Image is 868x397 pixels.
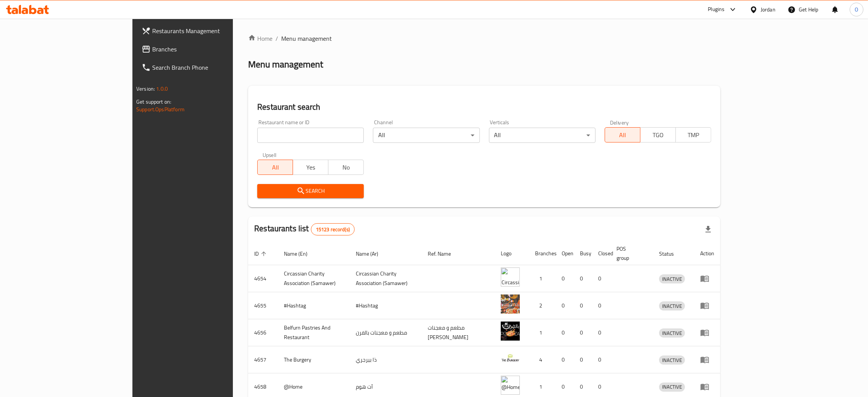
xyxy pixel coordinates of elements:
span: INACTIVE [659,275,685,283]
button: Yes [293,160,328,175]
td: The Burgery [278,346,350,373]
span: Branches [152,45,271,54]
span: TMP [679,130,708,141]
td: 0 [574,292,592,319]
td: 0 [556,319,574,346]
img: ​Circassian ​Charity ​Association​ (Samawer) [501,267,520,287]
td: #Hashtag [350,292,422,319]
span: Search Branch Phone [152,63,271,72]
div: Menu [700,382,714,391]
span: Version: [136,84,155,94]
td: 1 [529,319,556,346]
td: 0 [556,292,574,319]
span: INACTIVE [659,383,685,391]
h2: Restaurants list [254,223,355,235]
h2: Menu management [248,58,323,70]
img: Belfurn Pastries And Restaurant [501,322,520,341]
button: No [328,160,364,175]
span: INACTIVE [659,329,685,338]
th: Logo [495,242,529,265]
label: Delivery [610,120,629,125]
div: Menu [700,274,714,283]
div: INACTIVE [659,274,685,283]
div: INACTIVE [659,328,685,338]
td: ذا بيرجري [350,346,422,373]
h2: Restaurant search [257,101,711,113]
th: Branches [529,242,556,265]
span: INACTIVE [659,356,685,365]
button: All [257,160,293,175]
td: ​Circassian ​Charity ​Association​ (Samawer) [278,265,350,292]
td: 0 [592,292,610,319]
td: 0 [592,265,610,292]
span: INACTIVE [659,302,685,311]
td: 4 [529,346,556,373]
img: The Burgery [501,349,520,368]
span: All [608,130,637,141]
div: Menu [700,301,714,310]
div: Export file [699,220,717,239]
span: TGO [643,130,673,141]
span: Status [659,249,684,258]
td: 0 [556,265,574,292]
td: 2 [529,292,556,319]
td: 0 [574,319,592,346]
a: Search Branch Phone [135,58,277,77]
span: No [331,162,361,173]
span: POS group [616,244,644,263]
input: Search for restaurant name or ID.. [257,128,364,143]
a: Restaurants Management [135,22,277,40]
td: #Hashtag [278,292,350,319]
span: ID [254,249,269,258]
td: مطعم و معجنات بالفرن [350,319,422,346]
td: Belfurn Pastries And Restaurant [278,319,350,346]
td: 0 [592,346,610,373]
span: 15123 record(s) [311,226,354,233]
th: Open [556,242,574,265]
td: 0 [592,319,610,346]
img: #Hashtag [501,295,520,314]
span: All [261,162,290,173]
div: Plugins [708,5,725,14]
span: Search [263,186,358,196]
div: Jordan [761,5,776,14]
span: O [855,5,858,14]
td: 0 [574,346,592,373]
span: Yes [296,162,325,173]
span: Get support on: [136,97,171,107]
td: مطعم و معجنات [PERSON_NAME] [422,319,495,346]
button: All [605,127,640,142]
span: Ref. Name [428,249,461,258]
div: All [373,128,479,143]
div: Menu [700,355,714,364]
span: Name (En) [284,249,317,258]
span: 1.0.0 [156,84,168,94]
button: TMP [675,127,711,142]
div: All [489,128,596,143]
a: Branches [135,40,277,58]
th: Closed [592,242,610,265]
a: Support.OpsPlatform [136,104,185,114]
th: Busy [574,242,592,265]
td: ​Circassian ​Charity ​Association​ (Samawer) [350,265,422,292]
span: Restaurants Management [152,26,271,35]
button: TGO [640,127,676,142]
span: Name (Ar) [356,249,388,258]
span: Menu management [281,34,332,43]
nav: breadcrumb [248,34,720,43]
td: 1 [529,265,556,292]
td: 0 [574,265,592,292]
td: 0 [556,346,574,373]
label: Upsell [263,152,277,157]
div: Total records count [311,223,355,235]
div: Menu [700,328,714,337]
button: Search [257,184,364,198]
img: @Home [501,376,520,395]
th: Action [694,242,720,265]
